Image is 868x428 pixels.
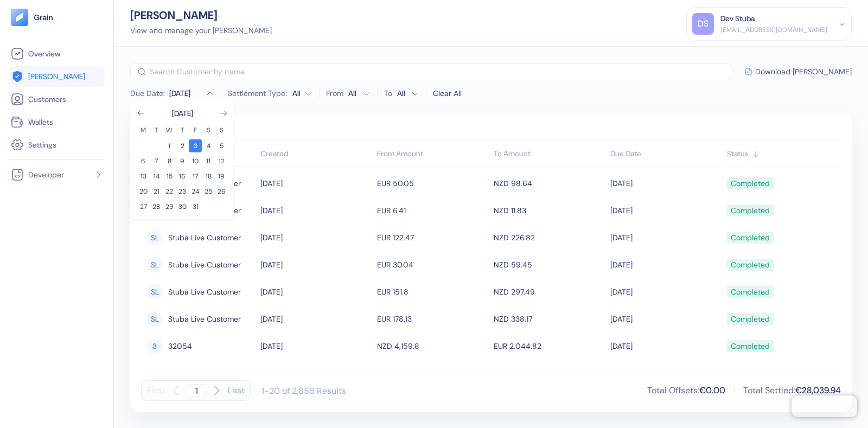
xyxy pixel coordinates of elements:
[731,364,770,382] div: Completed
[11,93,103,106] a: Customers
[731,201,770,220] div: Completed
[11,9,28,26] img: logo-tablet-V2.svg
[258,251,374,278] td: [DATE]
[176,200,189,213] button: 30
[720,25,827,35] div: [EMAIL_ADDRESS][DOMAIN_NAME]
[189,125,202,135] th: Friday
[130,10,272,21] div: [PERSON_NAME]
[292,85,312,102] button: Settlement Type:
[608,278,724,305] td: [DATE]
[150,125,163,135] th: Tuesday
[374,333,491,360] td: NZD 4,159.8
[491,197,608,224] td: NZD 11.83
[215,139,228,152] button: 5
[608,170,724,197] td: [DATE]
[163,125,176,135] th: Wednesday
[189,170,202,183] button: 17
[491,305,608,333] td: NZD 338.17
[28,139,56,150] span: Settings
[727,148,835,159] div: Sort ascending
[163,185,176,198] button: 22
[258,170,374,197] td: [DATE]
[168,228,241,247] span: Stuba Live Customer
[610,148,722,159] div: Sort ascending
[374,251,491,278] td: EUR 30.04
[731,283,770,301] div: Completed
[215,125,228,135] th: Sunday
[228,380,245,401] button: Last
[202,155,215,168] button: 11
[647,384,725,397] div: Total Offsets :
[326,90,343,97] label: From
[172,108,193,119] div: [DATE]
[202,139,215,152] button: 4
[163,170,176,183] button: 15
[215,170,228,183] button: 19
[258,305,374,333] td: [DATE]
[202,185,215,198] button: 25
[219,109,228,118] button: Go to next month
[258,224,374,251] td: [DATE]
[384,90,392,97] label: To
[28,117,53,127] span: Wallets
[792,395,857,417] iframe: Chatra live chat
[608,197,724,224] td: [DATE]
[11,138,103,151] a: Settings
[261,385,346,397] div: 1-20 of 2,856 Results
[163,200,176,213] button: 29
[130,25,272,36] div: View and manage your [PERSON_NAME]
[374,278,491,305] td: EUR 151.8
[228,90,287,97] label: Settlement Type:
[258,333,374,360] td: [DATE]
[146,311,163,327] div: SL
[150,185,163,198] button: 21
[491,170,608,197] td: NZD 98.64
[795,385,841,396] span: €28,039.94
[137,170,150,183] button: 13
[137,125,150,135] th: Monday
[374,197,491,224] td: EUR 6.41
[374,170,491,197] td: EUR 50.05
[168,283,241,301] span: Stuba Live Customer
[260,148,372,159] div: Sort ascending
[394,85,419,102] button: To
[163,139,176,152] button: 1
[491,224,608,251] td: NZD 226.82
[215,155,228,168] button: 12
[11,47,103,60] a: Overview
[608,360,724,387] td: [DATE]
[215,185,228,198] button: 26
[137,200,150,213] button: 27
[374,360,491,387] td: EUR 37.97
[146,284,163,300] div: SL
[608,333,724,360] td: [DATE]
[433,88,462,99] div: Clear All
[176,155,189,168] button: 9
[168,337,192,355] span: 32054
[146,257,163,273] div: SL
[491,360,608,387] td: NZD 69.66
[28,71,85,82] span: [PERSON_NAME]
[130,88,165,99] span: Due Date :
[745,68,852,75] button: Download [PERSON_NAME]
[146,229,163,246] div: SL
[168,310,241,328] span: Stuba Live Customer
[28,169,64,180] span: Developer
[491,144,608,165] th: To Amount
[608,305,724,333] td: [DATE]
[491,278,608,305] td: NZD 297.49
[189,185,202,198] button: 24
[731,310,770,328] div: Completed
[202,170,215,183] button: 18
[176,170,189,183] button: 16
[755,68,852,75] span: Download [PERSON_NAME]
[743,384,841,397] div: Total Settled :
[491,333,608,360] td: EUR 2,044.82
[163,155,176,168] button: 8
[374,224,491,251] td: EUR 122.47
[731,174,770,193] div: Completed
[137,185,150,198] button: 20
[176,125,189,135] th: Thursday
[11,116,103,129] a: Wallets
[189,139,202,152] button: 3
